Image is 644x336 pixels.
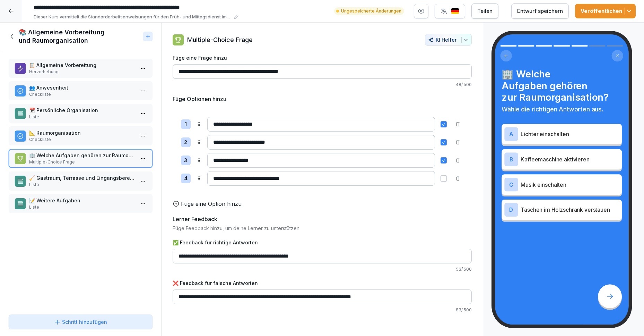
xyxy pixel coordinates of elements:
[502,104,622,114] p: Wähle die richtigen Antworten aus.
[173,266,472,272] p: 53 / 500
[8,81,153,100] div: 👥 AnwesenheitCheckliste
[511,3,569,19] button: Entwurf speichern
[8,126,153,145] div: 📐 RaumorganisationCheckliste
[29,152,135,159] p: 🏢 Welche Aufgaben gehören zur Raumorganisation?
[173,95,226,103] h5: Füge Optionen hinzu
[477,7,493,15] div: Teilen
[173,307,472,313] p: 83 / 500
[173,54,472,61] label: Füge eine Frage hinzu
[521,180,619,189] p: Musik einschalten
[29,159,135,165] p: Multiple-Choice Frage
[29,129,135,136] p: 📐 Raumorganisation
[29,91,135,98] p: Checkliste
[29,182,135,188] p: Liste
[509,156,513,162] p: B
[173,279,472,287] label: ❌ Feedback für falsche Antworten
[425,34,472,46] button: KI Helfer
[509,207,513,213] p: D
[185,120,187,128] p: 1
[575,4,636,18] button: Veröffentlichen
[184,157,187,165] p: 3
[581,7,630,15] div: Veröffentlichen
[29,136,135,143] p: Checkliste
[521,206,619,214] p: Taschen im Holzschrank verstauen
[19,28,140,45] h1: 📚 Allgemeine Vorbereitung und Raumorganisation
[517,7,563,15] div: Entwurf speichern
[184,138,187,146] p: 2
[29,114,135,120] p: Liste
[521,155,619,163] p: Kaffeemaschine aktivieren
[521,130,619,138] p: Lichter einschalten
[8,194,153,213] div: 📝 Weitere AufgabenListe
[29,197,135,204] p: 📝 Weitere Aufgaben
[8,149,153,168] div: 🏢 Welche Aufgaben gehören zur Raumorganisation?Multiple-Choice Frage
[502,68,622,103] h4: 🏢 Welche Aufgaben gehören zur Raumorganisation?
[8,59,153,78] div: 📋 Allgemeine VorbereitungHervorhebung
[509,131,513,137] p: A
[451,8,459,15] img: de.svg
[471,3,498,19] button: Teilen
[173,239,472,246] label: ✅ Feedback für richtige Antworten
[34,14,232,20] p: Dieser Kurs vermittelt die Standardarbeitsanweisungen für den Früh- und Mittagsdienst im Serviceb...
[29,61,135,69] p: 📋 Allgemeine Vorbereitung
[181,200,242,208] p: Füge eine Option hinzu
[29,69,135,75] p: Hervorhebung
[29,84,135,91] p: 👥 Anwesenheit
[184,175,188,183] p: 4
[341,8,401,14] p: Ungespeicherte Änderungen
[8,171,153,191] div: 🧹 Gastraum, Terrasse und Eingangsbereich auf Sauberkeit überprüfenListe
[173,82,472,88] p: 48 / 500
[173,225,472,232] p: Füge Feedback hinzu, um deine Lerner zu unterstützen
[8,314,153,329] button: Schritt hinzufügen
[29,204,135,210] p: Liste
[54,318,107,326] div: Schritt hinzufügen
[29,107,135,114] p: 📅 Persönliche Organisation
[29,174,135,182] p: 🧹 Gastraum, Terrasse und Eingangsbereich auf Sauberkeit überprüfen
[8,104,153,123] div: 📅 Persönliche OrganisationListe
[187,35,253,44] p: Multiple-Choice Frage
[428,37,469,43] div: KI Helfer
[509,182,513,188] p: C
[173,215,217,223] h5: Lerner Feedback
